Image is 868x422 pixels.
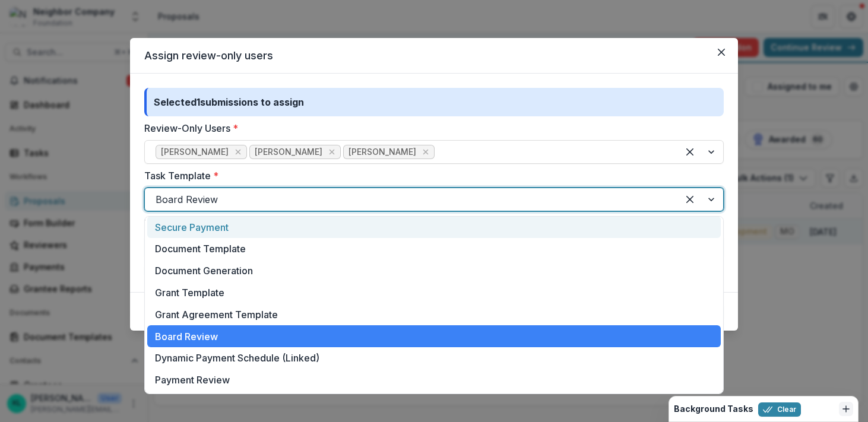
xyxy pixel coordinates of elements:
div: Board Review [147,325,721,347]
button: Dismiss [839,402,853,416]
h2: Background Tasks [674,404,753,414]
span: [PERSON_NAME] [255,147,322,157]
header: Assign review-only users [130,38,738,74]
div: Remove Bradley Herschend [326,146,338,158]
label: Task Template [144,169,717,183]
div: Clear selected options [680,190,699,209]
span: [PERSON_NAME] [161,147,229,157]
div: Remove Jonn Herschend [420,146,432,158]
div: Clear selected options [680,142,699,161]
div: Selected 1 submissions to assign [144,88,724,116]
button: Clear [758,402,801,417]
div: Payment Review [147,369,721,391]
div: Grant Agreement Template [147,303,721,325]
span: [PERSON_NAME] [349,147,416,157]
div: Secure Payment [147,216,721,238]
div: Remove Anne E. McGreggor [232,146,244,158]
label: Review-Only Users [144,121,717,135]
button: Close [712,43,731,62]
div: Dynamic Payment Schedule (Linked) [147,347,721,369]
div: Grant Template [147,282,721,304]
div: Document Template [147,238,721,260]
div: Document Generation [147,260,721,282]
